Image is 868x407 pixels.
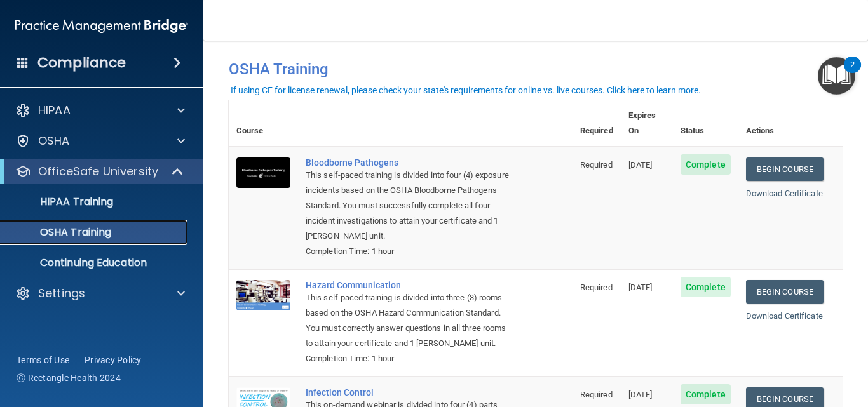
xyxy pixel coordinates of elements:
div: 2 [850,65,855,81]
a: Download Certificate [746,189,823,198]
span: [DATE] [628,283,653,292]
p: HIPAA [38,103,71,118]
a: Infection Control [306,387,509,397]
a: HIPAA [15,103,185,118]
a: OfficeSafe University [15,164,184,179]
span: Complete [681,384,731,404]
h4: Compliance [37,54,126,72]
span: Required [580,160,613,170]
span: Complete [681,154,731,175]
span: [DATE] [628,390,653,399]
p: OfficeSafe University [38,164,158,179]
a: Bloodborne Pathogens [306,157,509,168]
th: Status [673,100,738,147]
p: OSHA [38,133,70,149]
p: Settings [38,286,85,301]
p: OSHA Training [8,226,111,239]
a: Begin Course [746,280,824,304]
a: Begin Course [746,157,824,181]
a: Privacy Policy [85,354,142,366]
span: Required [580,283,613,292]
div: Completion Time: 1 hour [306,351,509,366]
img: PMB logo [15,13,188,39]
span: [DATE] [628,160,653,170]
a: Settings [15,286,185,301]
th: Actions [738,100,843,147]
th: Expires On [621,100,673,147]
span: Ⓒ Rectangle Health 2024 [17,371,121,384]
button: Open Resource Center, 2 new notifications [818,57,855,95]
span: Required [580,390,613,399]
button: If using CE for license renewal, please check your state's requirements for online vs. live cours... [229,84,703,97]
a: OSHA [15,133,185,149]
div: If using CE for license renewal, please check your state's requirements for online vs. live cours... [231,86,701,95]
th: Course [229,100,298,147]
h4: OSHA Training [229,60,843,78]
a: Download Certificate [746,311,823,321]
p: Continuing Education [8,257,182,269]
div: This self-paced training is divided into three (3) rooms based on the OSHA Hazard Communication S... [306,290,509,351]
a: Hazard Communication [306,280,509,290]
div: Completion Time: 1 hour [306,244,509,259]
span: Complete [681,277,731,297]
a: Terms of Use [17,354,69,366]
th: Required [573,100,621,147]
div: This self-paced training is divided into four (4) exposure incidents based on the OSHA Bloodborne... [306,168,509,244]
p: HIPAA Training [8,196,113,208]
